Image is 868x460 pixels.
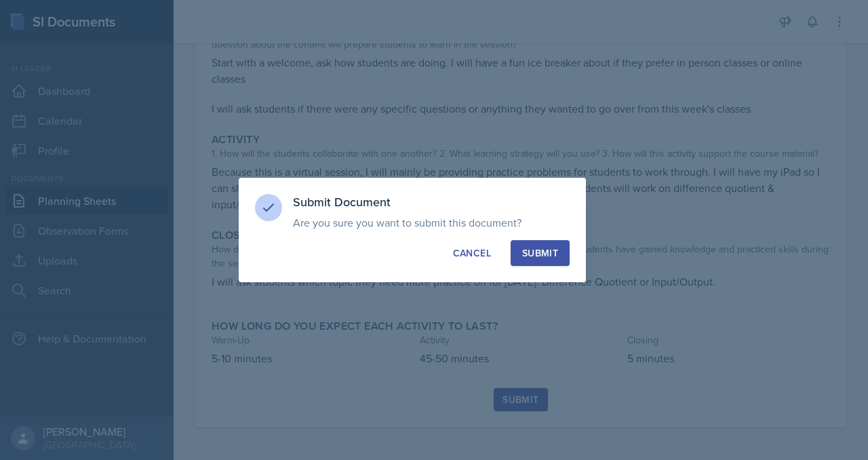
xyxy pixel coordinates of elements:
h3: Submit Document [293,194,570,210]
div: Cancel [453,246,491,260]
p: Are you sure you want to submit this document? [293,216,570,229]
button: Cancel [441,240,502,266]
button: Submit [511,240,570,266]
div: Submit [522,246,558,260]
